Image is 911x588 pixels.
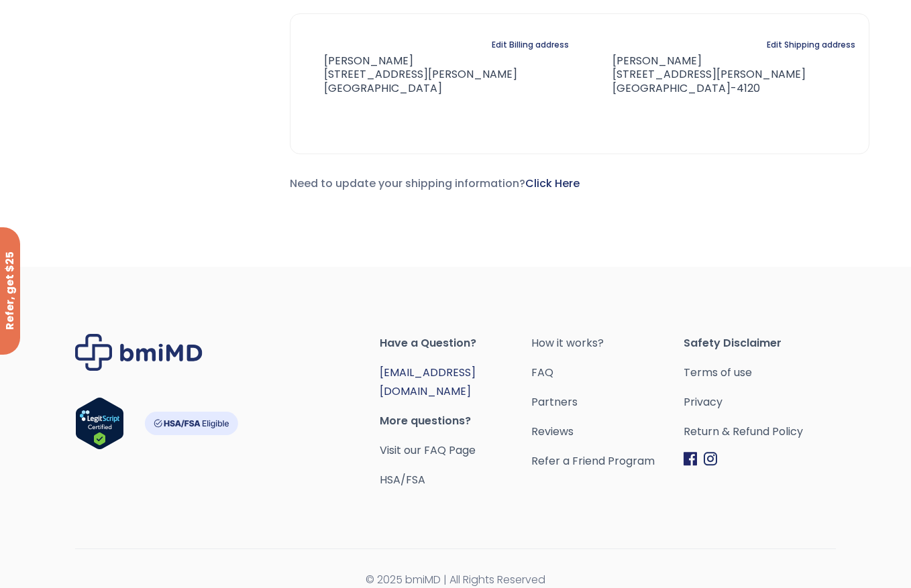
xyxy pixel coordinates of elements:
span: Safety Disclaimer [684,334,836,353]
img: Facebook [684,452,697,466]
a: Terms of use [684,363,836,382]
a: Return & Refund Policy [684,422,836,441]
img: Instagram [704,452,717,466]
address: [PERSON_NAME] [STREET_ADDRESS][PERSON_NAME] [GEOGRAPHIC_DATA]-4120 [591,54,806,96]
img: HSA-FSA [144,412,238,435]
img: Brand Logo [75,334,203,371]
span: Have a Question? [380,334,532,353]
img: Verify Approval for www.bmimd.com [75,397,124,450]
span: Need to update your shipping information? [290,176,580,191]
a: Reviews [531,422,684,441]
a: Click Here [525,176,580,191]
span: More questions? [380,412,532,430]
address: [PERSON_NAME] [STREET_ADDRESS][PERSON_NAME] [GEOGRAPHIC_DATA] [304,54,517,96]
a: Edit Shipping address [767,36,855,54]
a: HSA/FSA [380,472,425,487]
a: Refer a Friend Program [531,452,684,471]
a: FAQ [531,363,684,382]
a: How it works? [531,334,684,353]
a: Privacy [684,393,836,412]
a: Visit our FAQ Page [380,443,476,458]
a: [EMAIL_ADDRESS][DOMAIN_NAME] [380,365,476,399]
a: Verify LegitScript Approval for www.bmimd.com [75,397,124,456]
a: Edit Billing address [492,36,569,54]
a: Partners [531,393,684,412]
